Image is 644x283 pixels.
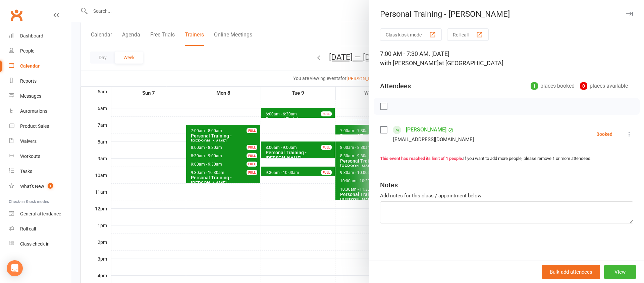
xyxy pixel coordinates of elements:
[9,28,71,43] a: Dashboard
[9,221,71,237] a: Roll call
[20,123,49,129] div: Product Sales
[393,135,474,144] div: [EMAIL_ADDRESS][DOMAIN_NAME]
[9,43,71,59] a: People
[9,89,71,104] a: Messages
[447,28,489,41] button: Roll call
[9,104,71,119] a: Automations
[596,132,612,136] div: Booked
[20,184,44,189] div: What's New
[531,81,575,91] div: places booked
[380,28,442,41] button: Class kiosk mode
[439,60,503,67] span: at [GEOGRAPHIC_DATA]
[380,155,633,162] div: If you want to add more people, please remove 1 or more attendees.
[9,59,71,74] a: Calendar
[20,211,61,216] div: General attendance
[380,81,411,91] div: Attendees
[20,48,34,54] div: People
[20,78,37,84] div: Reports
[580,82,587,90] div: 0
[20,169,32,174] div: Tasks
[9,237,71,252] a: Class kiosk mode
[20,154,40,159] div: Workouts
[542,265,600,279] button: Bulk add attendees
[531,82,538,90] div: 1
[9,179,71,194] a: What's New1
[20,108,47,114] div: Automations
[369,9,644,19] div: Personal Training - [PERSON_NAME]
[20,33,43,38] div: Dashboard
[9,206,71,221] a: General attendance kiosk mode
[7,260,23,276] div: Open Intercom Messenger
[20,63,40,69] div: Calendar
[9,74,71,89] a: Reports
[48,183,53,189] span: 1
[580,81,628,91] div: places available
[8,7,25,23] a: Clubworx
[20,93,41,99] div: Messages
[20,241,50,247] div: Class check-in
[380,180,398,190] div: Notes
[380,60,439,67] span: with [PERSON_NAME]
[9,164,71,179] a: Tasks
[20,138,37,144] div: Waivers
[604,265,636,279] button: View
[9,149,71,164] a: Workouts
[9,134,71,149] a: Waivers
[380,192,633,200] div: Add notes for this class / appointment below
[380,156,463,161] strong: This event has reached its limit of 1 people.
[20,226,36,231] div: Roll call
[406,124,446,135] a: [PERSON_NAME]
[9,119,71,134] a: Product Sales
[380,49,633,68] div: 7:00 AM - 7:30 AM, [DATE]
